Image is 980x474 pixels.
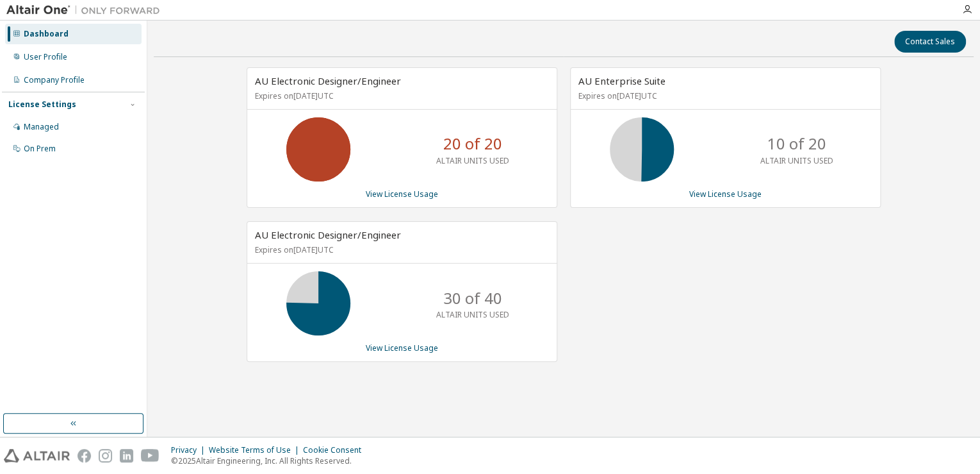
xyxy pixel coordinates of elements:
a: View License Usage [689,189,762,199]
div: Company Profile [24,75,85,85]
div: Privacy [171,445,209,455]
div: Managed [24,122,59,132]
img: Altair One [6,4,167,17]
p: Expires on [DATE] UTC [578,90,869,101]
img: altair_logo.svg [4,449,70,462]
img: facebook.svg [78,449,91,462]
div: Website Terms of Use [209,445,303,455]
div: License Settings [8,99,76,110]
p: 10 of 20 [767,133,826,155]
p: Expires on [DATE] UTC [255,244,546,255]
img: linkedin.svg [120,449,133,462]
a: View License Usage [366,189,438,199]
p: ALTAIR UNITS USED [436,155,509,166]
img: instagram.svg [99,449,112,462]
span: AU Enterprise Suite [578,74,666,87]
button: Contact Sales [894,31,966,53]
div: Cookie Consent [303,445,369,455]
p: 30 of 40 [443,287,502,309]
p: Expires on [DATE] UTC [255,90,546,101]
p: ALTAIR UNITS USED [436,309,509,320]
p: 20 of 20 [443,133,502,155]
a: View License Usage [366,343,438,353]
p: © 2025 Altair Engineering, Inc. All Rights Reserved. [171,455,369,466]
div: Dashboard [24,29,69,39]
div: On Prem [24,144,56,154]
p: ALTAIR UNITS USED [760,155,833,166]
img: youtube.svg [141,449,159,462]
div: User Profile [24,52,67,62]
span: AU Electronic Designer/Engineer [255,74,401,87]
span: AU Electronic Designer/Engineer [255,228,401,241]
